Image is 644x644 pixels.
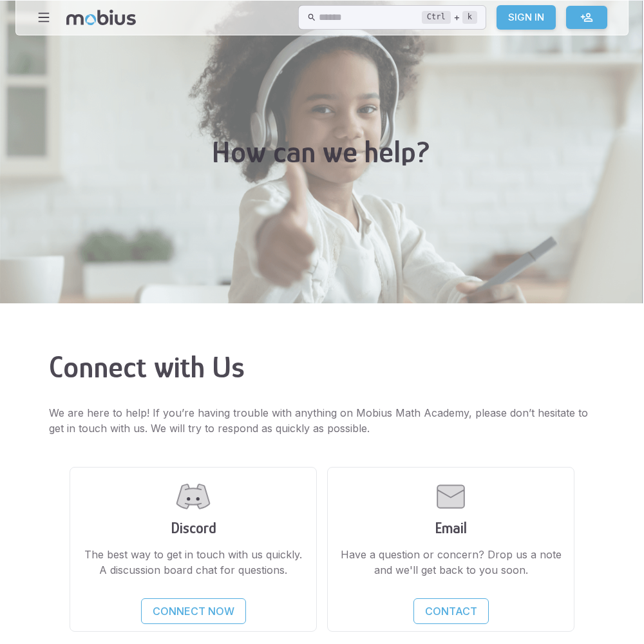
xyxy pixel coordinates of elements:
[413,598,489,624] a: Contact
[49,350,595,384] h2: Connect with Us
[422,10,477,25] div: +
[153,603,234,619] p: Connect Now
[49,405,595,436] p: We are here to help! If you’re having trouble with anything on Mobius Math Academy, please don’t ...
[141,598,246,624] a: Connect Now
[497,5,556,30] a: Sign In
[338,547,563,578] p: Have a question or concern? Drop us a note and we'll get back to you soon.
[80,519,306,536] h3: Discord
[422,11,451,24] kbd: Ctrl
[462,11,477,24] kbd: k
[338,519,563,536] h3: Email
[80,547,306,578] p: The best way to get in touch with us quickly. A discussion board chat for questions.
[425,603,477,619] p: Contact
